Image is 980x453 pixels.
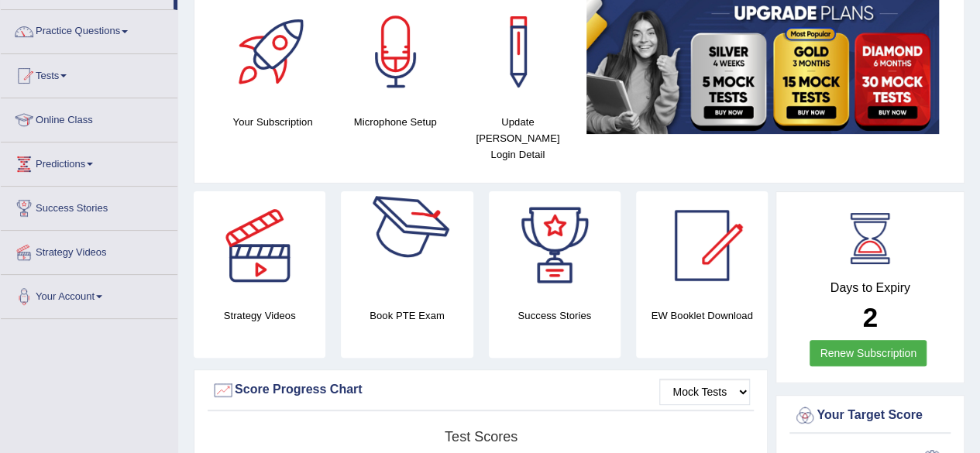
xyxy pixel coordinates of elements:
[219,114,326,130] h4: Your Subscription
[211,379,750,402] div: Score Progress Chart
[1,231,177,269] a: Strategy Videos
[862,302,877,332] b: 2
[445,429,518,444] tspan: Test scores
[793,404,947,427] div: Your Target Score
[1,275,177,314] a: Your Account
[1,98,177,137] a: Online Class
[1,54,177,93] a: Tests
[1,10,177,49] a: Practice Questions
[194,307,325,324] h4: Strategy Videos
[793,281,947,295] h4: Days to Expiry
[636,307,768,324] h4: EW Booklet Download
[810,340,927,366] a: Renew Subscription
[342,114,449,130] h4: Microphone Setup
[341,307,473,324] h4: Book PTE Exam
[464,114,571,163] h4: Update [PERSON_NAME] Login Detail
[1,187,177,225] a: Success Stories
[489,307,621,324] h4: Success Stories
[1,142,177,181] a: Predictions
